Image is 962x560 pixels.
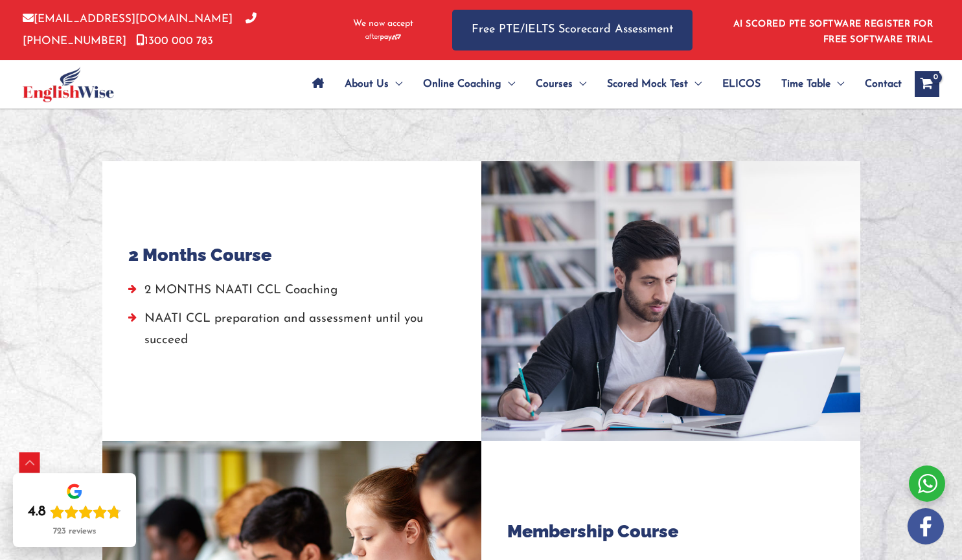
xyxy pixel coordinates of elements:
img: cropped-ew-logo [23,67,114,102]
a: [EMAIL_ADDRESS][DOMAIN_NAME] [23,14,233,25]
span: About Us [345,62,389,107]
div: 723 reviews [53,526,96,537]
div: Rating: 4.8 out of 5 [28,503,121,521]
h4: 2 Months Course [128,245,271,265]
a: Free PTE/IELTS Scorecard Assessment [452,10,693,50]
span: Time Table [781,62,830,107]
span: Scored Mock Test [607,62,688,107]
a: ELICOS [712,62,771,107]
img: white-facebook.png [908,508,944,544]
nav: Site Navigation: Main Menu [302,62,902,107]
a: 1300 000 783 [136,36,213,47]
span: Menu Toggle [501,62,515,107]
span: Menu Toggle [688,62,702,107]
a: Contact [854,62,902,107]
span: Menu Toggle [830,62,844,107]
a: Online CoachingMenu Toggle [413,62,525,107]
li: NAATI CCL preparation and assessment until you succeed [128,308,455,358]
a: About UsMenu Toggle [334,62,413,107]
a: View Shopping Cart, empty [915,71,939,97]
li: 2 MONTHS NAATI CCL Coaching [128,280,455,308]
div: 4.8 [28,503,46,521]
span: Menu Toggle [389,62,402,107]
span: Menu Toggle [573,62,586,107]
a: Time TableMenu Toggle [771,62,854,107]
span: ELICOS [722,62,761,107]
a: AI SCORED PTE SOFTWARE REGISTER FOR FREE SOFTWARE TRIAL [733,19,933,45]
span: Contact [865,62,902,107]
img: Afterpay-Logo [365,34,401,41]
a: Scored Mock TestMenu Toggle [597,62,712,107]
span: Online Coaching [423,62,501,107]
a: CoursesMenu Toggle [525,62,597,107]
span: We now accept [353,17,413,30]
h4: Membership Course [507,521,678,542]
span: Courses [536,62,573,107]
a: [PHONE_NUMBER] [23,14,257,46]
aside: Header Widget 1 [726,9,939,51]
